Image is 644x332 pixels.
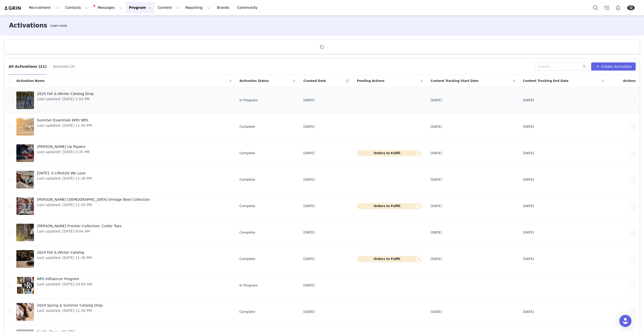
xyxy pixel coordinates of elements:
span: [DATE] [523,204,534,209]
span: [DATE] [431,98,442,103]
span: Last updated: [DATE] 11:30 PM [37,123,92,128]
span: [DATE] [431,204,442,209]
span: 2025 Fall & Winter Catalog Drop [37,91,94,96]
a: Tasks [601,2,612,13]
button: Search [590,2,601,13]
span: [DATE] [523,309,534,314]
a: Summer Essentials With NRSLast updated: [DATE] 11:30 PM [16,117,231,137]
div: Open Intercom Messenger [619,315,631,327]
span: [DATE] [431,124,442,129]
span: [DATE]: A Lifestyle We Love [37,171,92,176]
span: Activation Name [16,79,45,83]
h3: Activations [9,21,47,30]
span: In Progress [239,283,258,288]
span: Last updated: [DATE] 10:00 AM [37,282,92,287]
img: grin logo [4,6,22,11]
span: Complete [239,256,255,261]
span: [DATE] [431,177,442,182]
span: Last updated: [DATE] 11:30 PM [37,202,150,208]
span: Last updated: [DATE] 1:03 PM [37,96,94,102]
span: [DATE] [303,177,314,182]
span: Complete [239,309,255,314]
button: Program [126,2,154,13]
span: [DATE] [431,151,442,156]
span: [PERSON_NAME] Up Ropers [37,144,90,149]
span: [DATE] [303,256,314,261]
span: 2024 Spring & Summer Catalog Drop [37,303,103,308]
span: Complete [239,124,255,129]
a: [DATE]: A Lifestyle We LoveLast updated: [DATE] 11:30 PM [16,170,231,190]
button: Contacts [62,2,91,13]
button: Reporting [182,2,214,13]
span: [DATE] [431,309,442,314]
button: Create Activation [591,62,636,71]
i: icon: search [583,65,586,68]
span: [DATE] [303,283,314,288]
button: Orders to Fulfill1 [357,203,423,209]
span: [DATE] [303,124,314,129]
span: [DATE] [523,177,534,182]
button: All Activations (21) [8,62,47,71]
div: Tooltip anchor [49,23,68,28]
span: Activation Status [239,79,269,83]
span: Last updated: [DATE] 11:30 PM [37,308,103,313]
a: [PERSON_NAME] Frontier Collection: Cutter ToesLast updated: [DATE] 9:04 AM [16,222,231,243]
span: [DATE] [431,256,442,261]
span: [PERSON_NAME] [DEMOGRAPHIC_DATA] Vintage Boot Collection [37,197,150,202]
a: NRS Influencer ProgramLast updated: [DATE] 10:00 AM [16,275,231,295]
button: Messages [92,2,126,13]
span: Summer Essentials With NRS [37,118,92,123]
span: NRS Influencer Program [37,276,92,282]
span: Last updated: [DATE] 9:04 AM [37,229,122,234]
span: [DATE] [303,204,314,209]
span: [DATE] [431,230,442,235]
button: Notifications [613,2,624,13]
span: [DATE] [303,98,314,103]
span: Complete [239,177,255,182]
span: Complete [239,204,255,209]
span: [DATE] [303,230,314,235]
span: In Progress [239,98,258,103]
span: Content Tracking End Date [523,79,569,83]
span: [DATE] [523,124,534,129]
span: 2024 Fall & Winter Catalog [37,250,92,255]
span: Content Tracking Start Date [431,79,478,83]
span: [DATE] [523,98,534,103]
span: [PERSON_NAME] Frontier Collection: Cutter Toes [37,223,122,229]
div: Actions [608,76,640,86]
a: 2024 Fall & Winter CatalogLast updated: [DATE] 11:30 PM [16,249,231,269]
span: [DATE] [303,151,314,156]
button: Content [155,2,182,13]
span: [DATE] [523,151,534,156]
img: 3b6f1d63-3463-4861-9c34-5ae6bc07c83f.png [627,4,635,12]
span: [DATE] [303,309,314,314]
button: Recruitment [26,2,62,13]
button: Orders to Fulfill1 [357,150,423,156]
span: Created Date [303,79,326,83]
a: [PERSON_NAME] Up RopersLast updated: [DATE] 3:35 PM [16,143,231,163]
span: Pending Actions [357,79,385,83]
span: [DATE] [523,256,534,261]
button: Orders to Fulfill1 [357,256,423,262]
span: Last updated: [DATE] 3:35 PM [37,149,90,155]
a: 2024 Spring & Summer Catalog DropLast updated: [DATE] 11:30 PM [16,302,231,322]
input: Search... [535,62,589,71]
span: Complete [239,230,255,235]
button: Archived (2) [53,62,75,71]
span: Last updated: [DATE] 11:30 PM [37,176,92,181]
a: Brands [214,2,234,13]
span: [DATE] [523,230,534,235]
a: [PERSON_NAME] [DEMOGRAPHIC_DATA] Vintage Boot CollectionLast updated: [DATE] 11:30 PM [16,196,231,216]
a: 2025 Fall & Winter Catalog DropLast updated: [DATE] 1:03 PM [16,90,231,110]
a: Community [234,2,263,13]
button: Profile [624,4,640,12]
span: Complete [239,151,255,156]
span: Last updated: [DATE] 11:30 PM [37,255,92,260]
